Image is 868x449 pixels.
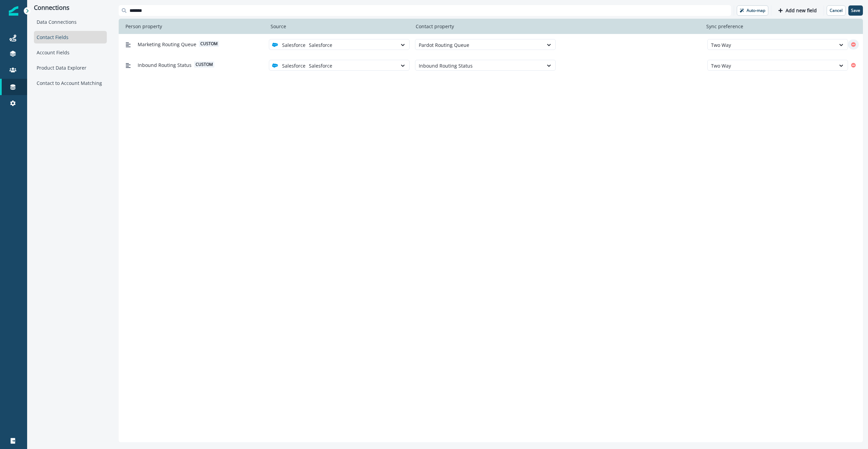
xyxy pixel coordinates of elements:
button: Auto-map [737,5,768,16]
p: Sync preference [704,23,746,30]
div: Contact Fields [34,31,107,43]
p: Auto-map [747,8,765,13]
p: Cancel [830,8,843,13]
div: Product Data Explorer [34,61,107,74]
button: Add new field [774,5,821,16]
p: Add new field [786,8,817,14]
p: Salesforce [282,62,305,69]
div: Contact to Account Matching [34,77,107,89]
span: custom [194,61,214,68]
button: Save [848,5,863,16]
p: Connections [34,4,107,12]
div: Account Fields [34,46,107,59]
img: salesforce [272,42,278,48]
p: Save [851,8,860,13]
span: Inbound Routing Status [138,61,192,69]
div: Data Connections [34,16,107,28]
p: Source [268,23,289,30]
button: Remove [848,39,859,50]
span: Marketing Routing Queue [138,41,196,48]
p: Person property [123,23,165,30]
button: Remove [848,60,859,70]
button: Cancel [827,5,846,16]
p: Contact property [413,23,457,30]
p: Salesforce [282,41,305,49]
img: salesforce [272,62,278,69]
img: Inflection [9,6,18,16]
span: custom [199,41,219,47]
